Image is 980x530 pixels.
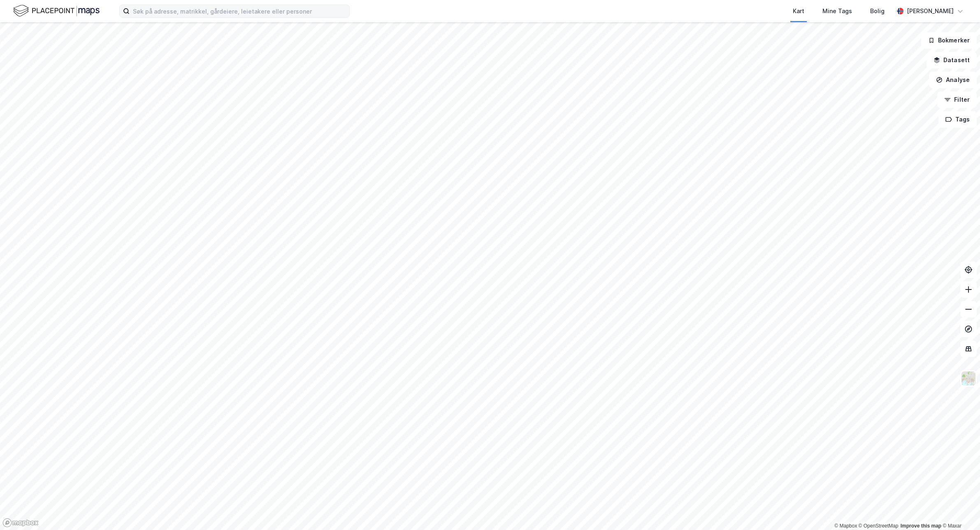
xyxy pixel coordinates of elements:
[939,490,980,530] iframe: Chat Widget
[927,52,977,68] button: Datasett
[2,518,39,528] a: Mapbox homepage
[822,6,852,16] div: Mine Tags
[13,4,100,18] img: logo.f888ab2527a4732fd821a326f86c7f29.svg
[130,5,349,17] input: Søk på adresse, matrikkel, gårdeiere, leietakere eller personer
[907,6,954,16] div: [PERSON_NAME]
[921,32,977,49] button: Bokmerker
[834,523,857,529] a: Mapbox
[870,6,885,16] div: Bolig
[901,523,941,529] a: Improve this map
[938,111,977,128] button: Tags
[929,72,977,88] button: Analyse
[961,371,976,386] img: Z
[859,523,899,529] a: OpenStreetMap
[937,91,977,108] button: Filter
[793,6,804,16] div: Kart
